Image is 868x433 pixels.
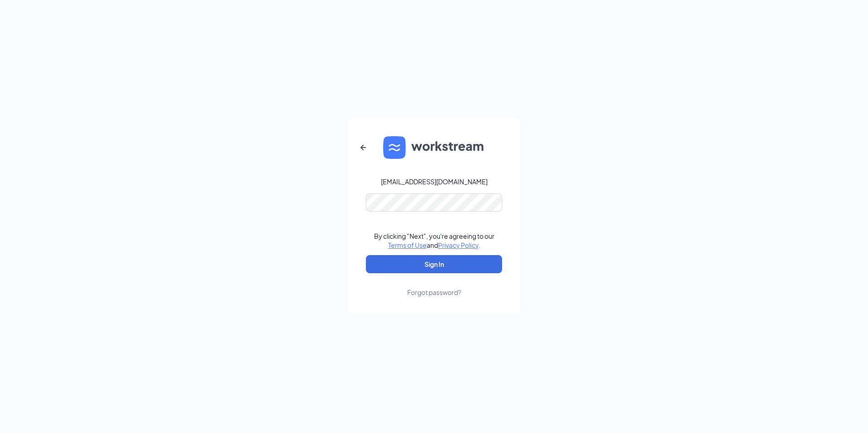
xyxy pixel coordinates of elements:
[407,273,461,297] a: Forgot password?
[374,231,494,250] div: By clicking "Next", you're agreeing to our and .
[366,255,502,273] button: Sign In
[388,241,427,249] a: Terms of Use
[383,136,485,159] img: WS logo and Workstream text
[381,177,488,186] div: [EMAIL_ADDRESS][DOMAIN_NAME]
[358,142,369,153] svg: ArrowLeftNew
[438,241,478,249] a: Privacy Policy
[352,137,374,158] button: ArrowLeftNew
[407,288,461,297] div: Forgot password?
